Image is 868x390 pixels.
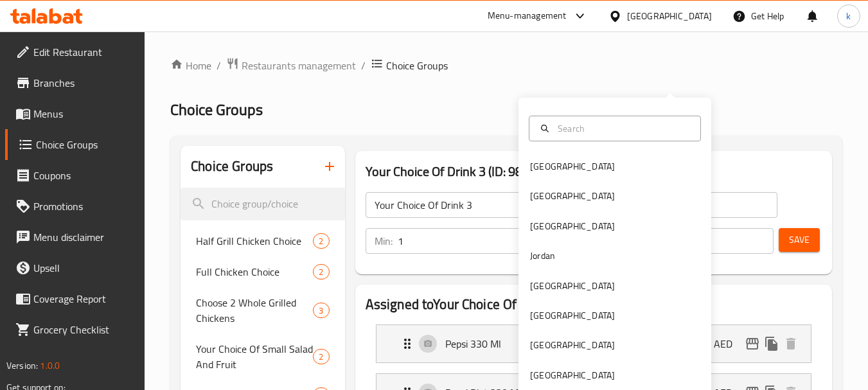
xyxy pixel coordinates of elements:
a: Menus [5,98,145,129]
div: [GEOGRAPHIC_DATA] [530,308,615,323]
span: Upsell [33,260,135,276]
div: [GEOGRAPHIC_DATA] [530,219,615,233]
span: Coverage Report [33,291,135,306]
div: Half Grill Chicken Choice2 [181,226,344,256]
a: Branches [5,67,145,98]
div: Expand [376,325,811,362]
h2: Assigned to Your Choice Of Drink 3 [366,295,822,314]
a: Edit Restaurant [5,37,145,67]
button: delete [781,334,801,353]
li: / [361,58,366,73]
div: Menu-management [488,8,567,24]
span: Version: [6,357,38,374]
span: Choice Groups [386,58,448,73]
a: Home [170,58,211,73]
a: Coupons [5,160,145,191]
div: [GEOGRAPHIC_DATA] [530,189,615,203]
div: [GEOGRAPHIC_DATA] [530,279,615,293]
span: Branches [33,75,135,91]
a: Grocery Checklist [5,314,145,345]
input: search [181,188,344,220]
h3: Your Choice Of Drink 3 (ID: 987353) [366,161,822,182]
div: Your Choice Of Small Salad And Fruit2 [181,333,344,380]
span: k [846,9,851,23]
div: [GEOGRAPHIC_DATA] [627,9,712,23]
button: duplicate [762,334,781,353]
div: Choices [313,303,329,318]
span: Half Grill Chicken Choice [196,233,313,249]
div: Full Chicken Choice2 [181,256,344,287]
div: Choices [313,233,329,249]
span: Edit Restaurant [33,44,135,60]
input: Search [553,121,693,136]
div: [GEOGRAPHIC_DATA] [530,368,615,382]
button: Save [779,228,820,252]
span: Promotions [33,199,135,214]
a: Coverage Report [5,283,145,314]
span: Restaurants management [242,58,356,73]
span: Choice Groups [170,95,263,124]
span: Menu disclaimer [33,229,135,245]
div: Choices [313,349,329,364]
p: Min: [375,233,393,249]
li: Expand [366,319,822,368]
a: Promotions [5,191,145,222]
h2: Choice Groups [191,157,273,176]
span: Grocery Checklist [33,322,135,337]
span: 3 [314,305,328,317]
span: Full Chicken Choice [196,264,313,279]
a: Choice Groups [5,129,145,160]
p: 0 AED [705,336,743,351]
a: Upsell [5,253,145,283]
p: Pepsi 330 Ml [445,336,544,351]
span: 2 [314,266,328,278]
span: Choose 2 Whole Grilled Chickens [196,295,313,326]
li: / [217,58,221,73]
span: Your Choice Of Small Salad And Fruit [196,341,313,372]
div: Choose 2 Whole Grilled Chickens3 [181,287,344,333]
nav: breadcrumb [170,57,842,74]
span: Save [789,232,810,248]
span: 2 [314,235,328,247]
a: Menu disclaimer [5,222,145,253]
div: [GEOGRAPHIC_DATA] [530,338,615,352]
div: Jordan [530,249,555,263]
span: Choice Groups [36,137,135,152]
span: 1.0.0 [40,357,60,374]
span: Menus [33,106,135,121]
div: Choices [313,264,329,279]
a: Restaurants management [226,57,356,74]
div: [GEOGRAPHIC_DATA] [530,159,615,173]
span: Coupons [33,168,135,183]
span: 2 [314,351,328,363]
button: edit [743,334,762,353]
